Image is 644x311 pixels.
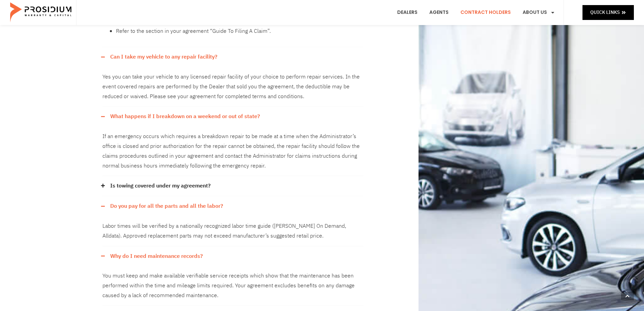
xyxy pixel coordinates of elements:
[102,266,363,306] div: Why do I need maintenance records?
[102,47,363,67] div: Can I take my vehicle to any repair facility?
[102,176,363,196] div: Is towing covered under my agreement?
[590,8,620,17] span: Quick Links
[102,216,363,246] div: Do you pay for all the parts and all the labor?
[102,107,363,127] div: What happens if I breakdown on a weekend or out of state?
[116,26,363,36] li: Refer to the section in your agreement “Guide To Filing A Claim”.
[110,112,260,121] a: What happens if I breakdown on a weekend or out of state?
[110,201,223,211] a: Do you pay for all the parts and all the labor?
[110,52,217,62] a: Can I take my vehicle to any repair facility?
[102,196,363,216] div: Do you pay for all the parts and all the labor?
[110,251,203,261] a: Why do I need maintenance records?
[102,67,363,107] div: Can I take my vehicle to any repair facility?
[102,246,363,266] div: Why do I need maintenance records?
[582,5,634,20] a: Quick Links
[102,127,363,176] div: What happens if I breakdown on a weekend or out of state?
[110,181,211,191] a: Is towing covered under my agreement?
